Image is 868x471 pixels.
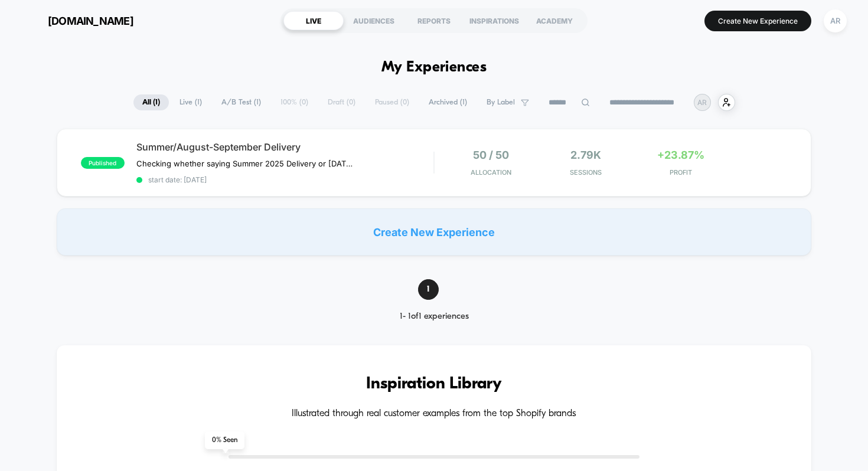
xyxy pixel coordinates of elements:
span: start date: [DATE] [136,175,434,184]
button: [DOMAIN_NAME] [18,11,137,30]
p: AR [697,98,707,107]
span: 0 % Seen [205,431,244,449]
span: Checking whether saying Summer 2025 Delivery or [DATE]-[DATE] in "Early Bird Discount" Block work... [136,159,355,168]
h3: Inspiration Library [92,375,776,394]
span: A/B Test ( 1 ) [213,94,270,110]
span: By Label [487,98,515,107]
span: 50 / 50 [473,149,509,161]
button: AR [820,9,850,33]
span: Summer/August-September Delivery [136,141,434,153]
div: LIVE [283,11,344,30]
span: All ( 1 ) [133,94,169,110]
div: Create New Experience [57,208,812,256]
span: Sessions [541,168,631,176]
div: 1 - 1 of 1 experiences [377,312,491,322]
div: INSPIRATIONS [464,11,524,30]
span: Live ( 1 ) [171,94,211,110]
span: [DOMAIN_NAME] [48,15,133,27]
span: 2.79k [570,149,601,161]
span: published [81,157,125,169]
h4: Illustrated through real customer examples from the top Shopify brands [92,408,776,420]
span: +23.87% [657,149,704,161]
button: Create New Experience [704,11,811,31]
span: Allocation [471,168,511,176]
span: Archived ( 1 ) [420,94,476,110]
div: AUDIENCES [344,11,404,30]
div: ACADEMY [524,11,585,30]
div: AR [824,9,847,32]
span: 1 [418,279,439,300]
span: PROFIT [637,168,726,176]
h1: My Experiences [381,59,487,76]
div: REPORTS [404,11,464,30]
